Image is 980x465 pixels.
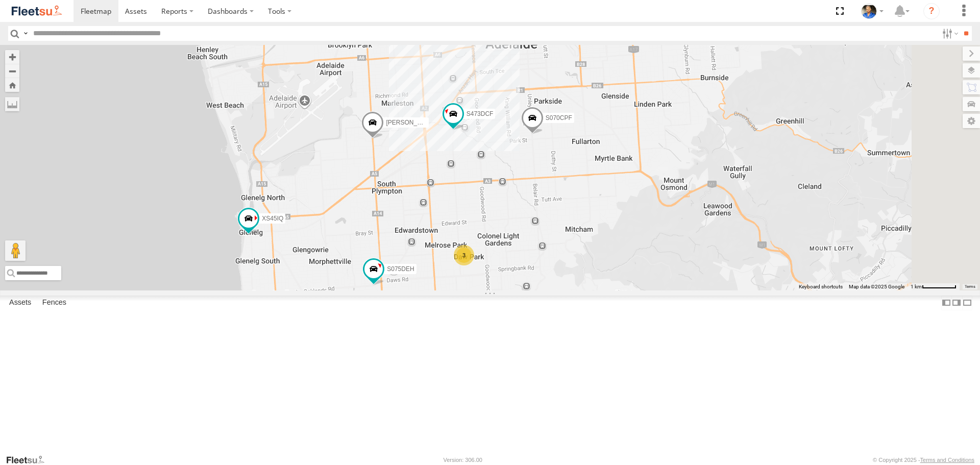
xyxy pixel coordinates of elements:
span: XS45IQ [262,215,283,223]
label: Measure [5,97,19,111]
label: Search Query [21,26,30,41]
button: Keyboard shortcuts [799,283,843,290]
span: S075DEH [387,265,414,273]
a: Terms and Conditions [920,457,974,463]
label: Hide Summary Table [962,296,972,310]
div: © Copyright 2025 - [873,457,974,463]
span: [PERSON_NAME] [386,119,436,127]
div: Version: 306.00 [444,457,482,463]
button: Zoom in [5,50,19,64]
a: Visit our Website [6,455,53,465]
button: Map scale: 1 km per 64 pixels [908,283,960,290]
label: Search Filter Options [938,26,960,41]
span: S070CPF [546,115,572,122]
a: Terms (opens in new tab) [965,284,975,288]
button: Zoom out [5,64,19,78]
span: S473DCF [467,110,494,117]
label: Dock Summary Table to the Right [951,296,962,310]
label: Dock Summary Table to the Left [941,296,951,310]
div: Matt Draper [857,4,887,19]
span: Map data ©2025 Google [849,284,904,289]
img: fleetsu-logo-horizontal.svg [10,4,63,18]
button: Zoom Home [5,78,19,92]
div: 3 [454,245,474,265]
label: Map Settings [963,114,980,128]
label: Assets [4,296,36,310]
label: Fences [37,296,71,310]
i: ? [923,3,940,19]
button: Drag Pegman onto the map to open Street View [5,240,26,261]
span: 1 km [911,284,922,289]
